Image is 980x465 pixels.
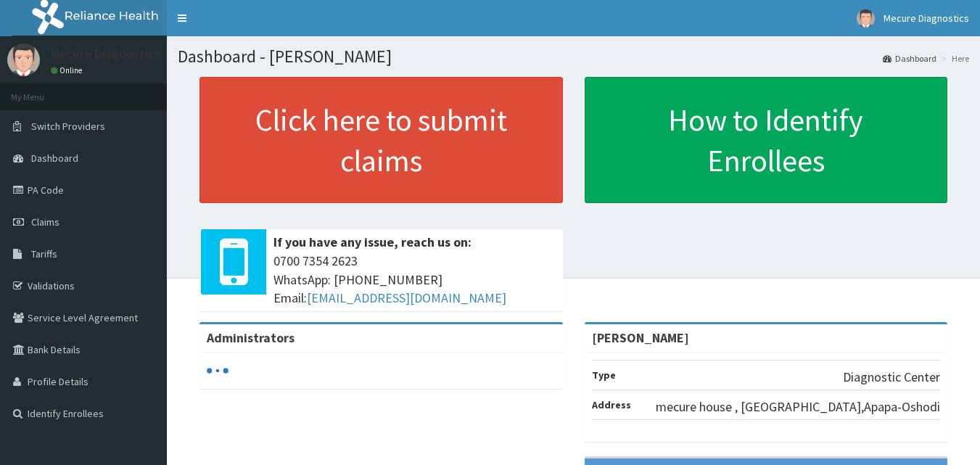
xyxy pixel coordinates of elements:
[273,234,472,250] b: If you have any issue, reach us on:
[199,77,563,203] a: Click here to submit claims
[938,52,969,65] li: Here
[656,398,940,416] p: mecure house , [GEOGRAPHIC_DATA],Apapa-Oshodi
[592,329,689,346] strong: [PERSON_NAME]
[857,9,875,28] img: User Image
[31,152,78,165] span: Dashboard
[31,215,59,229] span: Claims
[884,12,969,25] span: Mecure Diagnostics
[178,47,969,66] h1: Dashboard - [PERSON_NAME]
[51,65,86,75] a: Online
[31,247,57,260] span: Tariffs
[592,398,631,411] b: Address
[7,44,40,76] img: User Image
[307,289,506,306] a: [EMAIL_ADDRESS][DOMAIN_NAME]
[592,369,616,382] b: Type
[31,120,105,133] span: Switch Providers
[273,252,556,308] span: 0700 7354 2623 WhatsApp: [PHONE_NUMBER] Email:
[843,368,940,387] p: Diagnostic Center
[883,52,936,65] a: Dashboard
[51,47,160,60] p: Mecure Diagnostics
[207,329,295,346] b: Administrators
[207,360,228,382] svg: audio-loading
[585,77,948,203] a: How to Identify Enrollees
